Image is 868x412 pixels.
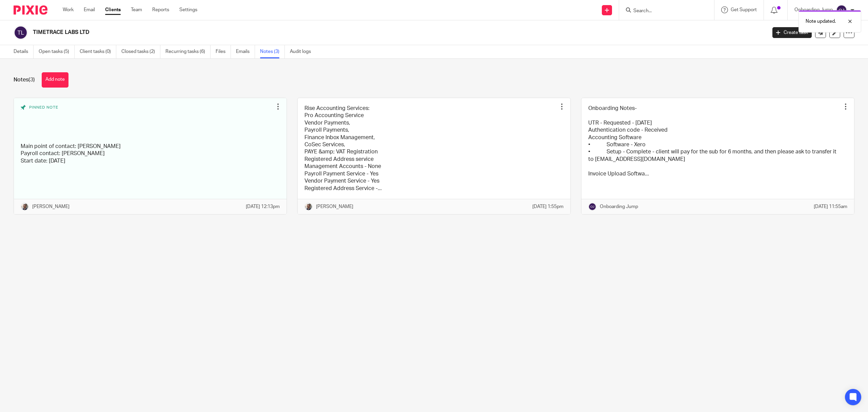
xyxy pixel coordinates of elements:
[179,6,197,13] a: Settings
[14,5,47,15] img: Pixie
[39,45,75,58] a: Open tasks (5)
[121,45,160,58] a: Closed tasks (2)
[836,5,847,16] img: svg%3E
[14,25,28,40] img: svg%3E
[152,6,169,13] a: Reports
[216,45,231,58] a: Files
[814,203,847,210] p: [DATE] 11:55am
[21,203,29,211] img: Matt%20Circle.png
[600,203,638,210] p: Onboarding Jump
[105,6,121,13] a: Clients
[33,29,616,36] h2: TIMETRACE LABS LTD
[14,76,35,83] h1: Notes
[806,18,836,25] p: Note updated.
[236,45,255,58] a: Emails
[28,77,35,82] span: (3)
[21,105,273,138] div: Pinned note
[42,72,68,88] button: Add note
[131,6,142,13] a: Team
[588,203,596,211] img: svg%3E
[165,45,211,58] a: Recurring tasks (6)
[80,45,116,58] a: Client tasks (0)
[772,27,812,38] a: Create task
[63,6,74,13] a: Work
[246,203,280,210] p: [DATE] 12:13pm
[14,45,34,58] a: Details
[304,203,313,211] img: Matt%20Circle.png
[84,6,95,13] a: Email
[316,203,353,210] p: [PERSON_NAME]
[32,203,70,210] p: [PERSON_NAME]
[532,203,564,210] p: [DATE] 1:55pm
[290,45,316,58] a: Audit logs
[260,45,285,58] a: Notes (3)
